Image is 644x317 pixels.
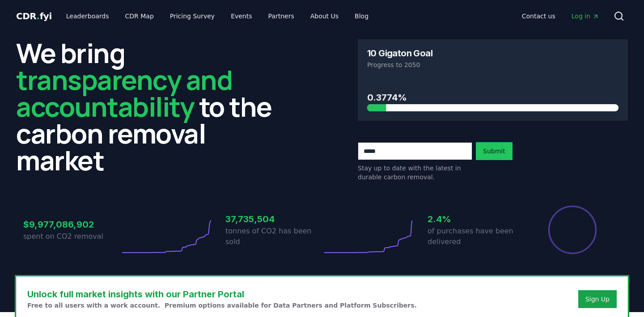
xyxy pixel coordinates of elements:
[515,8,606,24] nav: Main
[578,290,617,308] button: Sign Up
[224,8,259,24] a: Events
[23,218,120,231] h3: $9,977,086,902
[515,8,563,24] a: Contact us
[16,11,52,21] span: CDR fyi
[585,295,610,304] a: Sign Up
[572,12,599,21] span: Log in
[225,226,322,247] p: tonnes of CO2 has been sold
[367,49,432,58] h3: 10 Gigaton Goal
[358,164,472,182] p: Stay up to date with the latest in durable carbon removal.
[27,301,417,310] p: Free to all users with a work account. Premium options available for Data Partners and Platform S...
[118,8,161,24] a: CDR Map
[163,8,222,24] a: Pricing Survey
[23,231,120,242] p: spent on CO2 removal
[59,8,376,24] nav: Main
[225,212,322,226] h3: 37,735,504
[37,11,40,21] span: .
[428,226,524,247] p: of purchases have been delivered
[547,205,597,255] div: Percentage of sales delivered
[27,287,417,301] h3: Unlock full market insights with our Partner Portal
[16,39,286,173] h2: We bring to the carbon removal market
[367,91,619,104] h3: 0.3774%
[16,10,52,22] a: CDR.fyi
[16,61,232,125] span: transparency and accountability
[347,8,376,24] a: Blog
[476,142,513,160] button: Submit
[261,8,301,24] a: Partners
[59,8,116,24] a: Leaderboards
[428,212,524,226] h3: 2.4%
[367,60,619,69] p: Progress to 2050
[564,8,606,24] a: Log in
[303,8,346,24] a: About Us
